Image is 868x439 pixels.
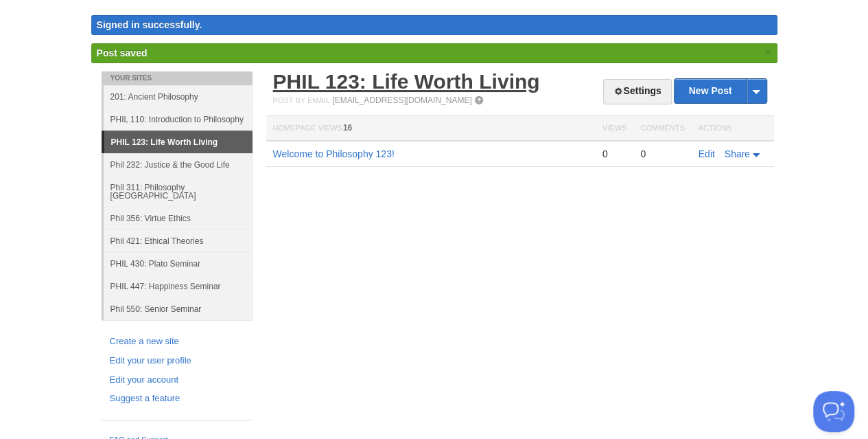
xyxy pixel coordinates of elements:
th: Comments [633,116,691,142]
span: Share [725,148,750,159]
th: Actions [692,116,774,142]
a: Phil 232: Justice & the Good Life [104,153,253,176]
a: PHIL 447: Happiness Seminar [104,275,253,297]
a: Edit your user profile [110,354,244,368]
span: 16 [343,123,352,133]
a: New Post [675,79,766,103]
li: Your Sites [102,71,253,85]
iframe: Help Scout Beacon - Open [813,391,854,432]
a: 201: Ancient Philosophy [104,85,253,108]
a: Create a new site [110,335,244,349]
a: PHIL 430: Plato Seminar [104,252,253,275]
div: Signed in successfully. [91,15,777,35]
a: PHIL 123: Life Worth Living [104,131,253,153]
span: Post by Email [273,96,330,104]
a: Phil 550: Senior Seminar [104,297,253,320]
a: × [762,43,774,60]
th: Homepage Views [266,116,596,142]
a: Phil 421: Ethical Theories [104,229,253,252]
div: 0 [640,148,684,160]
div: 0 [602,148,626,160]
a: Welcome to Philosophy 123! [273,148,395,159]
a: Phil 356: Virtue Ethics [104,207,253,229]
th: Views [596,116,633,142]
a: Edit [699,148,715,159]
a: Settings [603,79,671,104]
a: Edit your account [110,373,244,387]
span: Post saved [97,47,148,58]
a: PHIL 123: Life Worth Living [273,70,540,93]
a: Phil 311: Philosophy [GEOGRAPHIC_DATA] [104,176,253,207]
a: [EMAIL_ADDRESS][DOMAIN_NAME] [332,95,471,105]
a: Suggest a feature [110,392,244,406]
a: PHIL 110: Introduction to Philosophy [104,108,253,131]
